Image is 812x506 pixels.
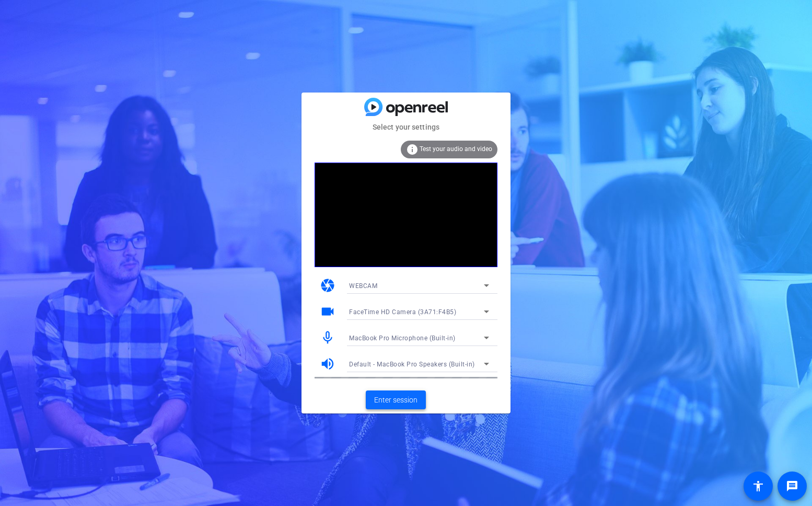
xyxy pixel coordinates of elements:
mat-icon: mic_none [320,330,335,346]
mat-icon: info [406,143,419,156]
span: Test your audio and video [420,145,492,153]
img: blue-gradient.svg [364,98,448,116]
button: Enter session [366,390,426,409]
mat-icon: message [786,480,798,492]
mat-card-subtitle: Select your settings [301,121,511,133]
mat-icon: camera [320,278,335,293]
span: MacBook Pro Microphone (Built-in) [349,335,456,342]
mat-icon: videocam [320,304,335,319]
span: Default - MacBook Pro Speakers (Built-in) [349,361,475,368]
mat-icon: accessibility [752,480,764,492]
span: Enter session [374,395,417,406]
span: FaceTime HD Camera (3A71:F4B5) [349,308,456,316]
mat-icon: volume_up [320,356,335,372]
span: WEBCAM [349,282,377,290]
